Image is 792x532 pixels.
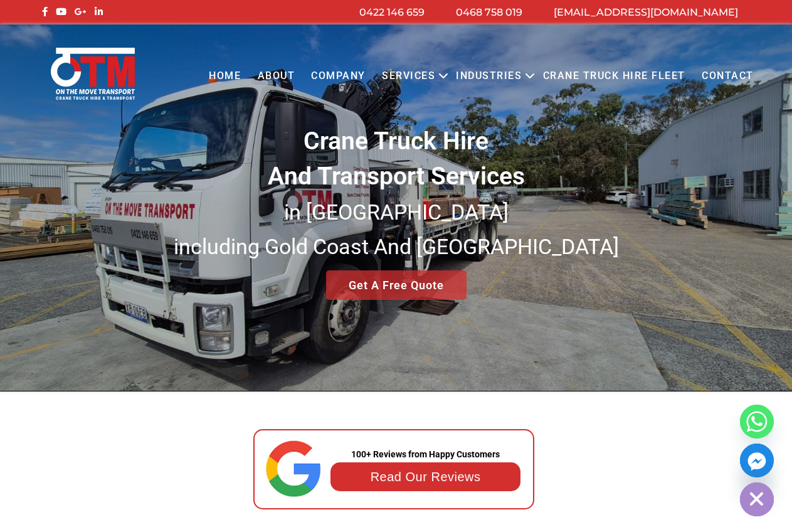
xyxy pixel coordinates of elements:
a: Read Our Reviews [371,470,481,484]
a: Crane Truck Hire Fleet [534,59,693,93]
a: Whatsapp [740,405,774,439]
a: Get A Free Quote [326,270,467,300]
a: Facebook_Messenger [740,444,774,477]
strong: 100+ Reviews from Happy Customers [351,449,500,459]
a: COMPANY [303,59,374,93]
a: Home [201,59,249,93]
a: 0468 758 019 [456,6,522,18]
a: [EMAIL_ADDRESS][DOMAIN_NAME] [554,6,738,18]
small: in [GEOGRAPHIC_DATA] including Gold Coast And [GEOGRAPHIC_DATA] [174,199,619,260]
a: Services [374,59,443,93]
a: Industries [448,59,530,93]
a: About [249,59,303,93]
a: Contact [694,59,762,93]
a: 0422 146 659 [359,6,425,18]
